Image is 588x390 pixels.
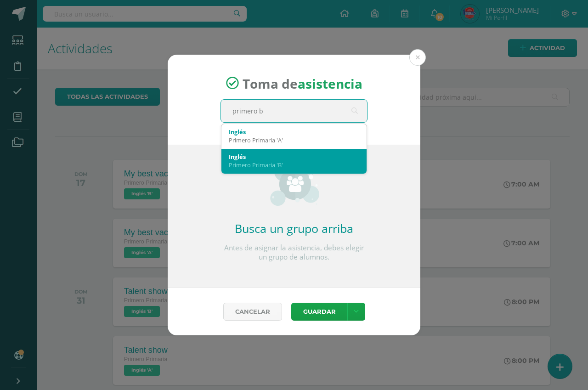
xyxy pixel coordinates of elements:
p: Antes de asignar la asistencia, debes elegir un grupo de alumnos. [220,243,367,262]
button: Guardar [291,303,347,321]
img: groups_small.png [269,160,319,206]
h2: Busca un grupo arriba [220,220,367,236]
div: Primero Primaria 'B' [229,161,359,169]
div: Primero Primaria 'A' [229,136,359,144]
button: Close (Esc) [409,49,426,66]
div: Inglés [229,128,359,136]
div: Inglés [229,153,359,161]
span: Toma de [243,74,362,92]
input: Busca un grado o sección aquí... [221,100,367,122]
a: Cancelar [223,303,282,321]
strong: asistencia [298,74,362,92]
